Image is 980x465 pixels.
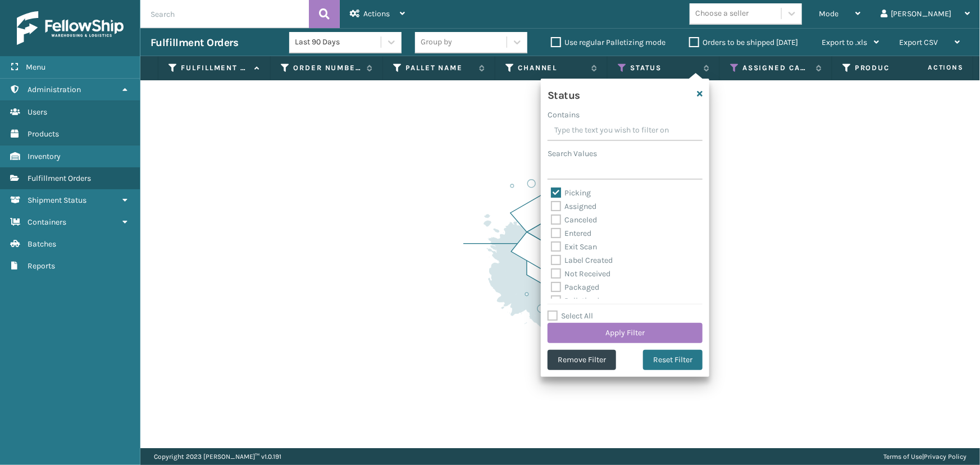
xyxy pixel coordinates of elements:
[548,109,580,121] label: Contains
[742,63,810,73] label: Assigned Carrier Service
[551,269,610,279] label: Not Received
[28,217,66,227] span: Containers
[855,63,923,73] label: Product SKU
[899,38,938,47] span: Export CSV
[518,63,586,73] label: Channel
[28,129,59,139] span: Products
[548,350,616,370] button: Remove Filter
[643,350,703,370] button: Reset Filter
[548,121,703,141] input: Type the text you wish to filter on
[151,36,238,49] h3: Fulfillment Orders
[26,62,45,72] span: Menu
[551,202,596,211] label: Assigned
[28,261,55,271] span: Reports
[181,63,249,73] label: Fulfillment Order Id
[819,9,838,19] span: Mode
[548,148,597,159] label: Search Values
[154,448,281,465] p: Copyright 2023 [PERSON_NAME]™ v 1.0.191
[822,38,867,47] span: Export to .xls
[689,38,798,47] label: Orders to be shipped [DATE]
[363,9,390,19] span: Actions
[695,8,749,20] div: Choose a seller
[295,37,382,48] div: Last 90 Days
[28,152,61,161] span: Inventory
[924,453,967,461] a: Privacy Policy
[551,256,613,265] label: Label Created
[421,37,452,48] div: Group by
[28,174,91,183] span: Fulfillment Orders
[551,242,597,252] label: Exit Scan
[551,38,666,47] label: Use regular Palletizing mode
[551,229,591,238] label: Entered
[630,63,698,73] label: Status
[405,63,473,73] label: Pallet Name
[293,63,361,73] label: Order Number
[548,323,703,343] button: Apply Filter
[551,188,591,198] label: Picking
[883,453,922,461] a: Terms of Use
[28,195,86,205] span: Shipment Status
[551,215,597,225] label: Canceled
[548,85,580,102] h4: Status
[551,282,599,292] label: Packaged
[551,296,599,306] label: Palletized
[548,311,593,321] label: Select All
[28,107,47,117] span: Users
[883,448,967,465] div: |
[28,85,81,94] span: Administration
[28,239,56,249] span: Batches
[17,11,124,45] img: logo
[892,58,970,77] span: Actions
